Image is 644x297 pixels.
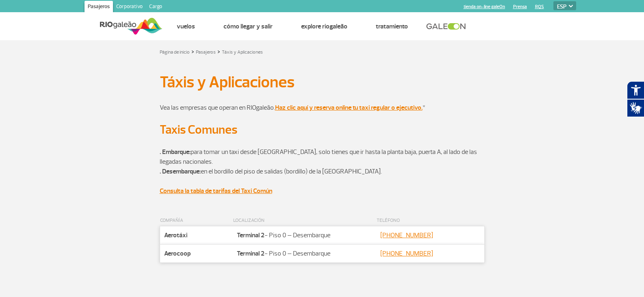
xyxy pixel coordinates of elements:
a: tienda on-line galeOn [464,4,505,9]
a: [PHONE_NUMBER] [380,231,433,239]
strong: . Embarque: [160,148,191,156]
td: - Piso 0 – Desembarque [233,245,376,263]
a: Prensa [513,4,527,9]
a: Haz clic aquí y reserva online tu taxi regular o ejecutivo. [275,104,423,112]
strong: . Desembarque: [160,167,201,176]
a: Corporativo [113,1,146,14]
a: Cargo [146,1,165,14]
a: Explore RIOgaleão [301,22,347,30]
strong: Terminal 2 [237,249,265,258]
a: Táxis y Aplicaciones [222,49,263,55]
a: [PHONE_NUMBER] [380,249,433,258]
a: Cómo llegar y salir [223,22,273,30]
a: Tratamiento [376,22,408,30]
td: - Piso 0 – Desembarque [233,226,376,245]
p: Vea las empresas que operan en RIOgaleão. * [160,93,485,113]
strong: Aerocoop [164,249,191,258]
th: LOCALIZACIÓN [233,215,376,226]
a: Página de inicio [160,49,190,55]
a: Consulta la tabla de tarifas del Taxi Común [160,187,272,195]
button: Abrir recursos assistivos. [627,81,644,99]
a: Pasajeros [196,49,216,55]
strong: Terminal 2 [237,231,265,239]
th: COMPAÑÍA [160,215,233,226]
div: Plugin de acessibilidade da Hand Talk. [627,81,644,117]
a: > [217,47,220,56]
button: Abrir tradutor de língua de sinais. [627,99,644,117]
a: RQS [535,4,544,9]
p: para tomar un taxi desde [GEOGRAPHIC_DATA], solo tienes que ir hasta la planta baja, puerta A, al... [160,147,485,167]
a: > [191,47,194,56]
h2: Taxis Comunes [160,122,485,137]
strong: Aerotáxi [164,231,187,239]
a: Vuelos [177,22,195,30]
th: TELÉFONO [376,215,484,226]
p: en el bordillo del piso de salidas (bordillo) de la [GEOGRAPHIC_DATA]. [160,167,485,176]
h1: Táxis y Aplicaciones [160,75,485,89]
a: Pasajeros [85,1,113,14]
